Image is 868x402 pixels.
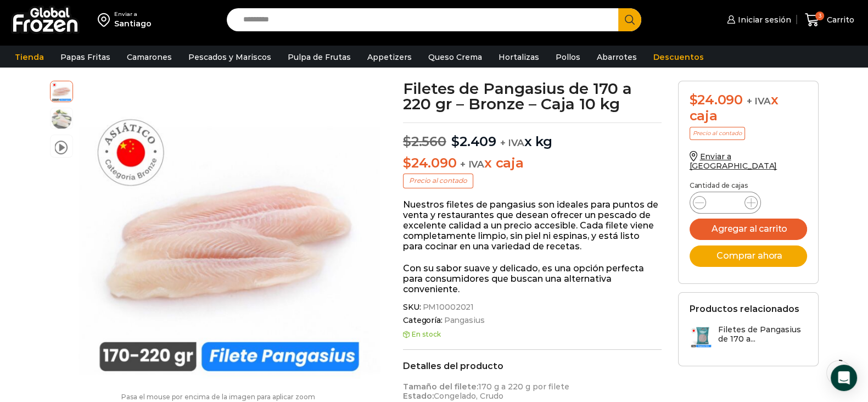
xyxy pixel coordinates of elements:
span: $ [403,155,411,171]
a: Appetizers [362,47,417,68]
h1: Filetes de Pangasius de 170 a 220 gr – Bronze – Caja 10 kg [403,81,662,111]
p: Pasa el mouse por encima de la imagen para aplicar zoom [50,393,387,401]
span: $ [451,133,460,149]
a: Hortalizas [493,47,545,68]
span: + IVA [500,137,524,148]
a: Camarones [121,47,177,68]
span: Iniciar sesión [735,14,791,25]
a: Pulpa de Frutas [282,47,356,68]
p: En stock [403,331,662,338]
strong: Estado: [403,391,434,401]
span: pescados-y-mariscos-2 [51,80,72,102]
a: Enviar a [GEOGRAPHIC_DATA] [690,152,777,171]
bdi: 24.090 [403,155,456,171]
p: Cantidad de cajas [690,182,807,189]
button: Comprar ahora [690,245,807,267]
div: Open Intercom Messenger [831,365,857,391]
input: Product quantity [715,195,736,210]
a: Pescados y Mariscos [183,47,277,68]
a: Descuentos [648,47,709,68]
a: Pangasius [443,316,485,325]
a: Iniciar sesión [724,9,791,31]
span: + IVA [747,96,771,107]
a: 3 Carrito [802,7,857,33]
p: Con su sabor suave y delicado, es una opción perfecta para consumidores que buscan una alternativ... [403,263,662,295]
span: Carrito [824,14,854,25]
a: Queso Crema [423,47,488,68]
span: PM10002021 [421,303,474,312]
bdi: 2.560 [403,133,446,149]
span: 3 [815,12,824,20]
a: Pollos [550,47,586,68]
button: Agregar al carrito [690,219,807,240]
button: Search button [618,8,641,31]
span: fotos web (1080 x 1080 px) (13) [51,108,72,130]
p: x kg [403,122,662,150]
a: Filetes de Pangasius de 170 a... [690,325,807,349]
div: x caja [690,92,807,124]
bdi: 24.090 [690,92,743,108]
bdi: 2.409 [451,133,496,149]
p: Precio al contado [403,174,473,188]
div: Santiago [114,18,152,29]
span: + IVA [460,159,484,170]
a: Tienda [9,47,49,68]
div: Enviar a [114,10,152,18]
img: address-field-icon.svg [98,10,114,29]
h2: Productos relacionados [690,304,799,314]
h3: Filetes de Pangasius de 170 a... [718,325,807,344]
p: Nuestros filetes de pangasius son ideales para puntos de venta y restaurantes que desean ofrecer ... [403,199,662,252]
p: x caja [403,155,662,171]
span: $ [690,92,698,108]
span: $ [403,133,411,149]
a: Abarrotes [591,47,642,68]
span: SKU: [403,303,662,312]
p: Precio al contado [690,127,745,140]
span: Categoría: [403,316,662,325]
strong: Tamaño del filete: [403,382,478,392]
h2: Detalles del producto [403,361,662,371]
a: Papas Fritas [55,47,116,68]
